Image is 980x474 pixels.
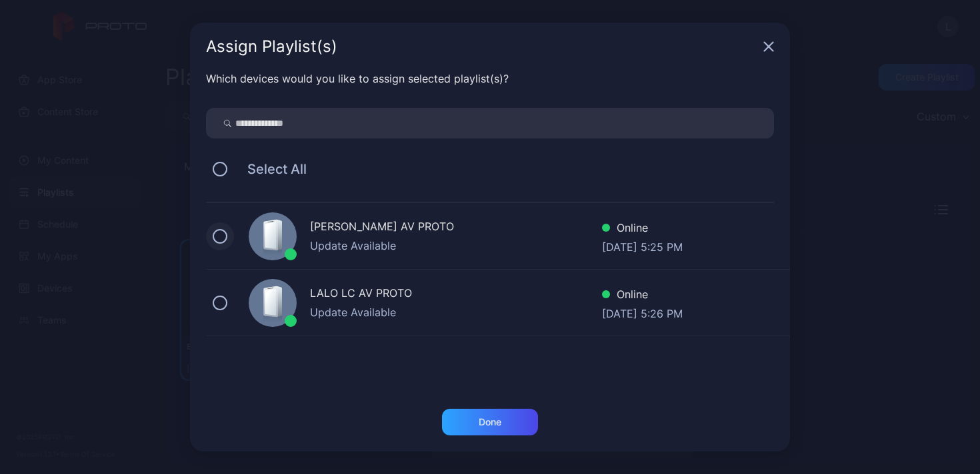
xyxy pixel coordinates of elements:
div: [PERSON_NAME] AV PROTO [310,218,602,238]
div: Assign Playlist(s) [206,39,758,55]
div: Online [602,286,683,306]
div: [DATE] 5:26 PM [602,306,683,319]
div: Update Available [310,304,602,320]
div: Done [479,417,501,427]
span: Select All [234,161,307,177]
button: Done [442,409,538,435]
div: [DATE] 5:25 PM [602,239,683,252]
div: Which devices would you like to assign selected playlist(s)? [206,71,774,87]
div: LALO LC AV PROTO [310,285,602,304]
div: Update Available [310,238,602,254]
div: Online [602,220,683,239]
